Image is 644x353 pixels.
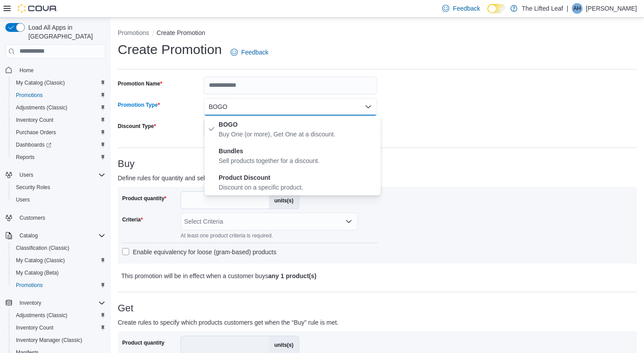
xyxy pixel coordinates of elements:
[16,141,51,148] span: Dashboards
[18,4,58,13] img: Cova
[121,271,505,281] p: This promotion will be in effect when a customer buys
[122,216,143,223] label: Criteria
[9,322,109,334] button: Inventory Count
[9,254,109,267] button: My Catalog (Classic)
[269,192,299,209] label: units(s)
[118,101,160,109] label: Promotion Type
[16,65,37,76] a: Home
[16,257,65,264] span: My Catalog (Classic)
[12,194,33,205] a: Users
[12,322,105,333] span: Inventory Count
[487,4,506,13] input: Dark Mode
[9,101,109,114] button: Adjustments (Classic)
[12,310,105,321] span: Adjustments (Classic)
[268,272,316,279] b: any 1 product(s)
[12,90,46,101] a: Promotions
[12,115,105,125] span: Inventory Count
[9,242,109,254] button: Classification (Classic)
[12,182,105,193] span: Security Roles
[19,171,33,178] span: Users
[12,78,105,88] span: My Catalog (Classic)
[16,244,69,252] span: Classification (Classic)
[16,184,50,191] span: Security Roles
[12,127,60,138] a: Purchase Orders
[219,183,377,192] p: Discount on a specific product.
[2,229,109,242] button: Catalog
[118,159,637,169] h3: Buy
[12,102,105,113] span: Adjustments (Classic)
[181,230,299,239] div: At least one product criteria is required.
[204,116,381,195] div: Select listbox
[118,173,507,183] p: Define rules for quantity and selection of products included in this promotion.
[118,123,156,130] label: Discount Type
[2,297,109,309] button: Inventory
[12,127,105,138] span: Purchase Orders
[19,232,38,239] span: Catalog
[157,29,205,36] button: Create Promotion
[12,152,105,163] span: Reports
[122,195,166,202] label: Product quantity
[122,247,277,257] label: Enable equivalency for loose (gram-based) products
[9,181,109,194] button: Security Roles
[12,140,55,150] a: Dashboards
[12,194,105,205] span: Users
[12,335,105,345] span: Inventory Manager (Classic)
[9,279,109,291] button: Promotions
[16,92,43,99] span: Promotions
[572,3,582,14] div: Amy Herrera
[12,182,54,193] a: Security Roles
[19,67,34,74] span: Home
[19,214,45,221] span: Customers
[2,64,109,77] button: Home
[574,3,581,14] span: AH
[16,79,65,86] span: My Catalog (Classic)
[16,324,54,331] span: Inventory Count
[9,334,109,346] button: Inventory Manager (Classic)
[522,3,563,14] p: The Lifted Leaf
[12,243,105,253] span: Classification (Classic)
[219,174,270,181] strong: Product Discount
[9,267,109,279] button: My Catalog (Beta)
[567,3,568,14] p: |
[16,298,105,308] span: Inventory
[118,41,222,58] h1: Create Promotion
[12,268,105,278] span: My Catalog (Beta)
[12,280,105,291] span: Promotions
[16,170,37,180] button: Users
[9,77,109,89] button: My Catalog (Classic)
[16,116,54,124] span: Inventory Count
[118,29,149,36] button: Promotions
[16,104,67,111] span: Adjustments (Classic)
[12,310,71,321] a: Adjustments (Classic)
[204,98,378,116] button: BOGO
[16,282,43,289] span: Promotions
[219,147,243,155] strong: Bundles
[12,140,105,150] span: Dashboards
[241,48,268,57] span: Feedback
[16,212,105,223] span: Customers
[586,3,637,14] p: [PERSON_NAME]
[2,211,109,224] button: Customers
[9,194,109,206] button: Users
[19,299,41,306] span: Inventory
[12,255,105,266] span: My Catalog (Classic)
[9,126,109,139] button: Purchase Orders
[16,230,105,241] span: Catalog
[118,303,637,314] h3: Get
[12,90,105,101] span: Promotions
[16,129,56,136] span: Purchase Orders
[2,169,109,181] button: Users
[118,28,637,39] nav: An example of EuiBreadcrumbs
[9,89,109,101] button: Promotions
[227,43,272,61] a: Feedback
[122,339,164,346] label: Product quantity
[219,121,238,128] strong: BOGO
[16,269,59,276] span: My Catalog (Beta)
[16,298,45,308] button: Inventory
[12,268,62,278] a: My Catalog (Beta)
[16,213,49,223] a: Customers
[9,151,109,163] button: Reports
[16,312,67,319] span: Adjustments (Classic)
[118,80,162,87] label: Promotion Name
